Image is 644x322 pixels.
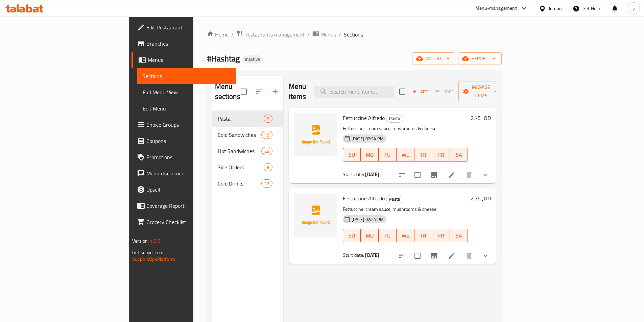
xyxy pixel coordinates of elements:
a: Support.OpsPlatform [132,255,175,264]
a: Menus [312,30,336,39]
span: export [463,54,496,63]
div: items [261,179,272,188]
span: SU [346,231,358,241]
span: Edit Restaurant [146,23,231,31]
span: SU [346,150,358,160]
span: Grocery Checklist [146,218,231,226]
span: Sections [143,72,231,80]
span: Sections [344,30,363,39]
nav: Menu sections [212,108,283,194]
h2: Menu items [289,81,306,102]
a: Edit menu item [448,252,456,260]
span: Upsell [146,185,231,194]
span: WE [399,150,412,160]
li: / [307,30,310,39]
span: Select section first [431,86,458,97]
p: Fettuccine, cream sauce, mushrooms & cheese [343,124,468,133]
span: Menu disclaimer [146,169,231,177]
span: Sort sections [251,83,267,100]
button: delete [461,248,477,264]
div: Pasta [386,115,403,123]
span: Branches [146,40,231,48]
span: TH [417,231,430,241]
span: Restaurants management [244,30,305,39]
b: [DATE] [365,170,379,179]
div: Side Orders8 [212,159,283,175]
button: WE [397,148,414,162]
span: TH [417,150,430,160]
button: FR [432,229,450,242]
p: Fettuccine, cream sauce, mushrooms & cheese [343,205,468,214]
span: TU [381,231,394,241]
span: Cold Sandwiches [218,131,262,139]
span: SA [453,231,465,241]
div: Pasta2 [212,110,283,127]
span: Select section [395,84,409,99]
button: MO [361,229,379,242]
button: TH [414,148,432,162]
span: Coupons [146,137,231,145]
span: Side Orders [218,163,264,171]
button: Branch-specific-item [426,167,442,183]
button: TU [379,148,397,162]
span: MO [363,150,376,160]
button: Add section [267,83,283,100]
span: Select to update [410,249,425,263]
button: Add [409,86,431,97]
span: 28 [262,148,272,154]
a: Edit menu item [448,171,456,179]
span: Pasta [386,195,403,203]
a: Menus [132,52,236,68]
a: Menu disclaimer [132,165,236,181]
span: Edit Menu [143,104,231,113]
a: Coverage Report [132,198,236,214]
input: search [314,86,394,98]
span: Select to update [410,168,425,182]
span: SA [453,150,465,160]
span: 8 [264,164,272,171]
span: Start date: [343,251,364,259]
span: Select all sections [237,84,251,99]
span: Fettuccine Alfredo [343,193,385,203]
button: show more [477,167,494,183]
li: / [339,30,341,39]
button: sort-choices [394,248,410,264]
a: Edit Restaurant [132,19,236,35]
h6: 2.75 JOD [471,113,491,123]
div: Menu-management [475,4,517,13]
div: items [261,131,272,139]
button: SA [450,229,468,242]
span: WE [399,231,412,241]
span: Hot Sandwiches [218,147,262,155]
span: TU [381,150,394,160]
span: Promotions [146,153,231,161]
div: Jordan [549,5,562,12]
img: Fettuccine Alfredo [294,194,337,237]
a: Full Menu View [137,84,236,100]
span: Full Menu View [143,88,231,96]
button: SA [450,148,468,162]
span: Add item [409,86,431,97]
button: TH [414,229,432,242]
span: Inactive [242,56,263,62]
div: Cold Drinks12 [212,175,283,192]
span: Cold Drinks [218,179,262,188]
span: [DATE] 02:24 PM [349,135,386,142]
div: Pasta [386,195,403,203]
div: Inactive [242,55,263,64]
span: y [633,5,635,12]
button: show more [477,248,494,264]
span: FR [435,231,447,241]
img: Fettuccine Alfredo [294,113,337,156]
button: import [412,52,455,65]
a: Upsell [132,181,236,198]
a: Coupons [132,133,236,149]
h6: 2.75 JOD [471,194,491,203]
span: Fettuccine Alfredo [343,113,385,123]
span: #Hashtag [207,51,240,66]
div: items [264,163,272,171]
